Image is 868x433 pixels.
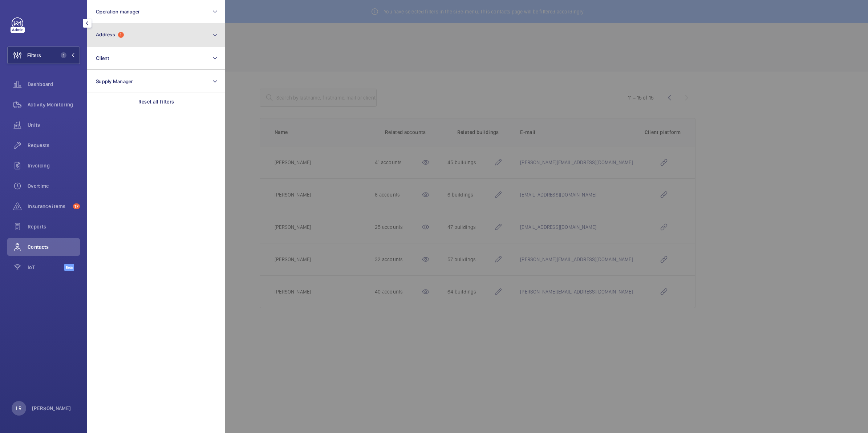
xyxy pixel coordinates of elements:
span: Reports [28,223,80,230]
span: IoT [28,264,64,271]
span: Overtime [28,182,80,190]
span: Insurance items [28,203,70,210]
span: Units [28,121,80,129]
button: Filters1 [7,46,80,64]
span: Dashboard [28,81,80,88]
span: Invoicing [28,162,80,169]
p: LR [16,405,21,412]
span: Beta [64,264,74,271]
span: Requests [28,142,80,149]
span: Contacts [28,243,80,251]
span: 17 [73,203,80,209]
span: 1 [61,52,66,58]
span: Activity Monitoring [28,101,80,108]
p: [PERSON_NAME] [32,405,71,412]
span: Filters [27,52,41,59]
